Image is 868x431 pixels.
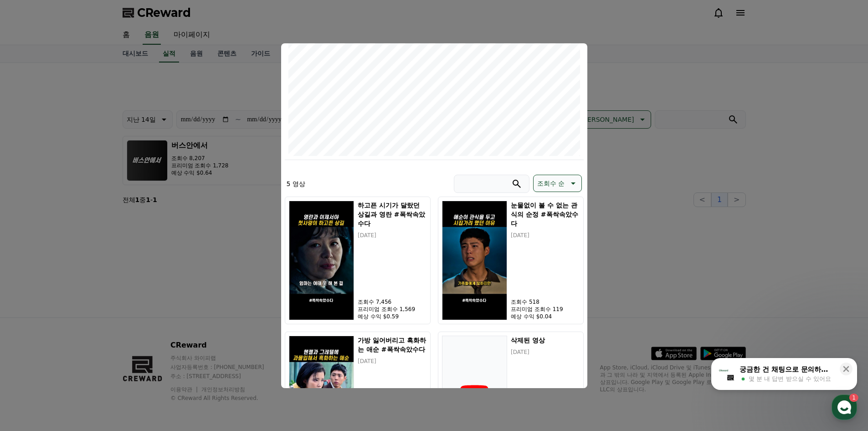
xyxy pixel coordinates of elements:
a: 설정 [118,289,175,312]
p: 조회수 7,456 [358,298,426,306]
p: [DATE] [511,348,579,356]
a: 1대화 [60,289,118,312]
span: 1 [92,289,96,296]
p: 5 영상 [287,179,305,188]
h5: 눈물없이 볼 수 없는 관식의 순정 #폭싹속았수다 [511,201,579,228]
p: [DATE] [511,232,579,239]
p: [DATE] [358,358,426,365]
p: 조회수 순 [537,177,565,190]
img: 눈물없이 볼 수 없는 관식의 순정 #폭싹속았수다 [442,201,508,320]
h5: 삭제된 영상 [511,336,579,345]
p: [DATE] [358,232,426,239]
p: 예상 수익 $0.04 [511,313,579,320]
button: 눈물없이 볼 수 없는 관식의 순정 #폭싹속았수다 눈물없이 볼 수 없는 관식의 순정 #폭싹속았수다 [DATE] 조회수 518 프리미엄 조회수 119 예상 수익 $0.04 [438,197,584,324]
img: 하고픈 시기가 달랐던 상길과 영란 #폭싹속았수다 [289,201,354,320]
button: 조회수 순 [533,175,581,192]
a: 홈 [3,289,60,312]
div: modal [281,43,587,388]
p: 프리미엄 조회수 119 [511,306,579,313]
p: 프리미엄 조회수 1,569 [358,306,426,313]
span: 홈 [29,303,34,310]
p: 예상 수익 $0.59 [358,313,426,320]
span: 설정 [141,303,152,310]
h5: 하고픈 시기가 달랐던 상길과 영란 #폭싹속았수다 [358,201,426,228]
button: 하고픈 시기가 달랐던 상길과 영란 #폭싹속았수다 하고픈 시기가 달랐던 상길과 영란 #폭싹속았수다 [DATE] 조회수 7,456 프리미엄 조회수 1,569 예상 수익 $0.59 [285,197,431,324]
span: 대화 [83,303,94,311]
p: 조회수 518 [511,298,579,306]
h5: 가방 잃어버리고 흑화하는 애순 #폭싹속았수다 [358,336,426,354]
